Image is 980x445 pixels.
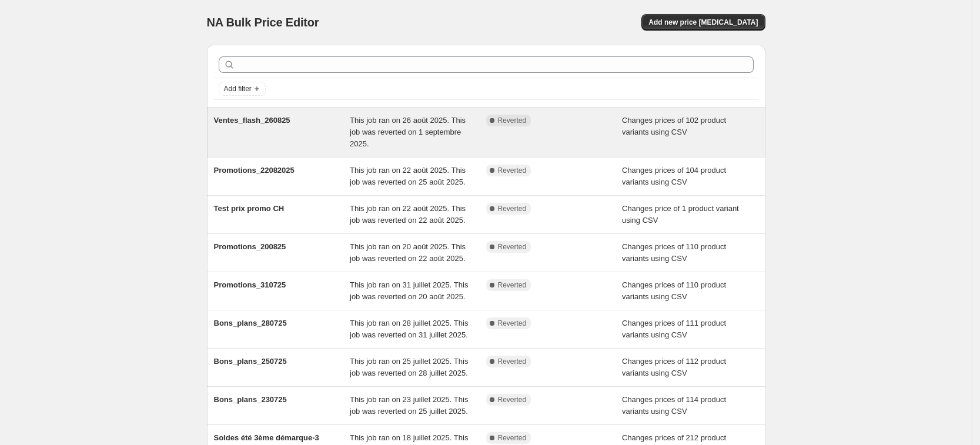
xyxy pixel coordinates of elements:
span: Changes prices of 112 product variants using CSV [622,357,726,377]
span: Reverted [498,116,527,125]
span: NA Bulk Price Editor [207,16,319,29]
span: Reverted [498,242,527,252]
span: Reverted [498,357,527,366]
span: Reverted [498,166,527,175]
span: Changes prices of 110 product variants using CSV [622,280,726,301]
span: This job ran on 31 juillet 2025. This job was reverted on 20 août 2025. [350,280,468,301]
span: Reverted [498,433,527,443]
span: Ventes_flash_260825 [214,116,290,125]
span: Promotions_22082025 [214,166,295,175]
button: Add new price [MEDICAL_DATA] [641,14,765,31]
span: Changes prices of 110 product variants using CSV [622,242,726,263]
button: Add filter [219,82,266,96]
span: Promotions_200825 [214,242,286,251]
span: Test prix promo CH [214,204,285,213]
span: Reverted [498,319,527,328]
span: Changes prices of 102 product variants using CSV [622,116,726,136]
span: Promotions_310725 [214,280,286,289]
span: Add new price [MEDICAL_DATA] [648,18,758,27]
span: This job ran on 22 août 2025. This job was reverted on 25 août 2025. [350,166,466,186]
span: This job ran on 26 août 2025. This job was reverted on 1 septembre 2025. [350,116,466,148]
span: Add filter [224,84,252,93]
span: Soldes été 3ème démarque-3 [214,433,319,442]
span: This job ran on 22 août 2025. This job was reverted on 22 août 2025. [350,204,466,225]
span: Changes prices of 104 product variants using CSV [622,166,726,186]
span: This job ran on 28 juillet 2025. This job was reverted on 31 juillet 2025. [350,319,468,339]
span: Bons_plans_230725 [214,395,287,404]
span: Reverted [498,395,527,404]
span: Bons_plans_280725 [214,319,287,327]
span: Changes price of 1 product variant using CSV [622,204,739,225]
span: Reverted [498,280,527,290]
span: Bons_plans_250725 [214,357,287,366]
span: This job ran on 20 août 2025. This job was reverted on 22 août 2025. [350,242,466,263]
span: Changes prices of 114 product variants using CSV [622,395,726,416]
span: Reverted [498,204,527,213]
span: Changes prices of 111 product variants using CSV [622,319,726,339]
span: This job ran on 23 juillet 2025. This job was reverted on 25 juillet 2025. [350,395,468,416]
span: This job ran on 25 juillet 2025. This job was reverted on 28 juillet 2025. [350,357,468,377]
